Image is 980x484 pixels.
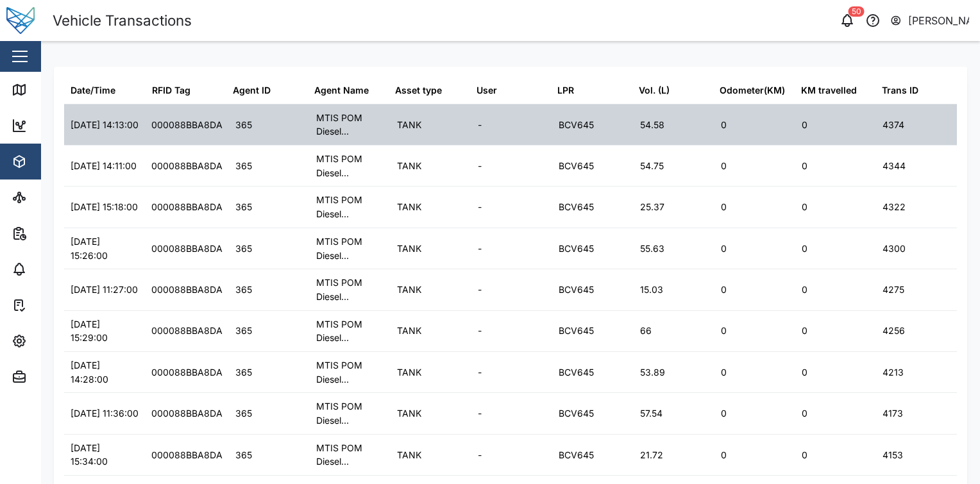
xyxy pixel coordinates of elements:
div: [DATE] 15:34:00 [71,441,139,469]
div: 57.54 [640,406,663,421]
div: 0 [802,406,807,421]
div: 000088BBA8DA [151,448,223,462]
div: [DATE] 15:18:00 [71,200,138,214]
div: 365 [235,324,252,338]
div: 25.37 [640,200,664,214]
div: Vehicle Transactions [53,10,192,32]
div: - [478,365,482,380]
div: 000088BBA8DA [151,242,223,256]
div: [DATE] 11:36:00 [71,406,139,421]
div: 0 [802,242,807,256]
div: 0 [802,365,807,380]
div: 000088BBA8DA [151,118,223,132]
div: Reports [33,226,77,240]
div: 0 [721,242,727,256]
div: MTIS POM Diesel... [316,235,384,262]
div: TANK [397,159,421,173]
div: Date/Time [71,83,115,97]
div: TANK [397,200,421,214]
div: - [478,448,482,462]
div: 0 [721,283,727,297]
div: 54.58 [640,118,664,132]
div: [DATE] 14:11:00 [71,159,137,173]
div: [DATE] 14:13:00 [71,118,139,132]
div: 4213 [883,365,904,380]
div: Admin [33,370,71,384]
div: 4300 [883,242,906,256]
img: Main Logo [6,6,35,35]
div: 15.03 [640,283,663,297]
div: MTIS POM Diesel... [316,358,384,386]
div: Trans ID [882,83,918,97]
div: MTIS POM Diesel... [316,111,384,138]
div: TANK [397,406,421,421]
div: BCV645 [559,242,594,256]
div: 0 [721,200,727,214]
div: 4153 [883,448,903,462]
div: [PERSON_NAME] [908,13,970,29]
div: 53.89 [640,365,665,380]
div: BCV645 [559,324,594,338]
div: TANK [397,324,421,338]
div: TANK [397,283,421,297]
button: [PERSON_NAME] [890,12,970,29]
div: MTIS POM Diesel... [316,193,384,221]
div: BCV645 [559,200,594,214]
div: Assets [33,154,73,169]
div: 365 [235,200,252,214]
div: MTIS POM Diesel... [316,441,384,469]
div: 0 [802,324,807,338]
div: 4173 [883,406,903,421]
div: BCV645 [559,118,594,132]
div: - [478,118,482,132]
div: MTIS POM Diesel... [316,317,384,345]
div: TANK [397,365,421,380]
div: 50 [849,6,865,17]
div: Tasks [33,298,69,312]
div: MTIS POM Diesel... [316,152,384,179]
div: - [478,242,482,256]
div: 0 [721,118,727,132]
div: Alarms [33,262,73,276]
div: TANK [397,118,421,132]
div: TANK [397,242,421,256]
div: 365 [235,406,252,421]
div: BCV645 [559,448,594,462]
div: BCV645 [559,406,594,421]
div: - [478,200,482,214]
div: 365 [235,365,252,380]
div: 000088BBA8DA [151,159,223,173]
div: [DATE] 14:28:00 [71,358,139,386]
div: 0 [721,406,727,421]
div: 0 [721,324,727,338]
div: 0 [802,448,807,462]
div: 0 [721,448,727,462]
div: 0 [802,200,807,214]
div: TANK [397,448,421,462]
div: 365 [235,118,252,132]
div: 4374 [883,118,904,132]
div: Asset type [395,83,442,97]
div: 000088BBA8DA [151,200,223,214]
div: - [478,159,482,173]
div: Agent ID [233,83,271,97]
div: RFID Tag [152,83,190,97]
div: Sites [33,190,64,204]
div: 000088BBA8DA [151,324,223,338]
div: Agent Name [314,83,369,97]
div: BCV645 [559,159,594,173]
div: User [477,83,497,97]
div: 0 [802,118,807,132]
div: BCV645 [559,283,594,297]
div: 4344 [883,159,906,173]
div: 4322 [883,200,906,214]
div: LPR [557,83,574,97]
div: 365 [235,159,252,173]
div: 66 [640,324,652,338]
div: 4256 [883,324,905,338]
div: Settings [33,334,79,348]
div: - [478,406,482,421]
div: 365 [235,242,252,256]
div: [DATE] 11:27:00 [71,283,138,297]
div: 0 [721,365,727,380]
